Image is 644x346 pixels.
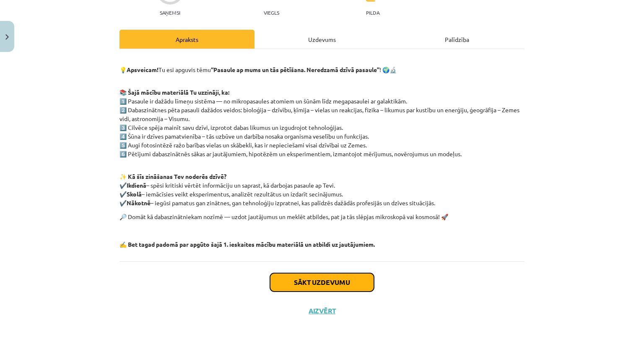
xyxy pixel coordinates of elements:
button: Aizvērt [306,307,338,315]
strong: Skolā [127,190,142,198]
p: ✔️ – spēsi kritiski vērtēt informāciju un saprast, kā darbojas pasaule ap Tevi. ✔️ – iemācīsies v... [119,163,525,207]
p: Viegls [264,10,279,15]
strong: ✨ Kā šīs zināšanas Tev noderēs dzīvē? [119,173,226,180]
p: 🔎 Domāt kā dabaszinātniekam nozīmē — uzdot jautājumus un meklēt atbildes, pat ja tās slēpjas mikr... [119,212,525,221]
p: 💡 Tu esi apguvis tēmu ! 🌍🔬 [119,57,525,83]
img: icon-close-lesson-0947bae3869378f0d4975bcd49f059093ad1ed9edebbc8119c70593378902aed.svg [5,34,9,40]
strong: Ikdienā [127,181,146,189]
strong: ✍️ Bet tagad padomā par apgūto šajā 1. ieskaites mācību materiālā un atbildi uz jautājumiem. [119,240,375,248]
div: Uzdevums [254,30,390,49]
strong: Apsveicam! [127,66,158,73]
p: 1️⃣ Pasaule ir dažādu līmeņu sistēma — no mikropasaules atomiem un šūnām līdz megapasaulei ar gal... [119,88,525,158]
strong: Nākotnē [127,199,151,207]
button: Sākt uzdevumu [270,273,374,292]
div: Apraksts [119,30,254,49]
p: Saņemsi [156,10,184,15]
strong: “Pasaule ap mums un tās pētīšana. Neredzamā dzīvā pasaule” [211,66,379,73]
p: pilda [366,10,379,15]
div: Palīdzība [390,30,525,49]
strong: 📚 Šajā mācību materiālā Tu uzzināji, ka: [119,88,229,96]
